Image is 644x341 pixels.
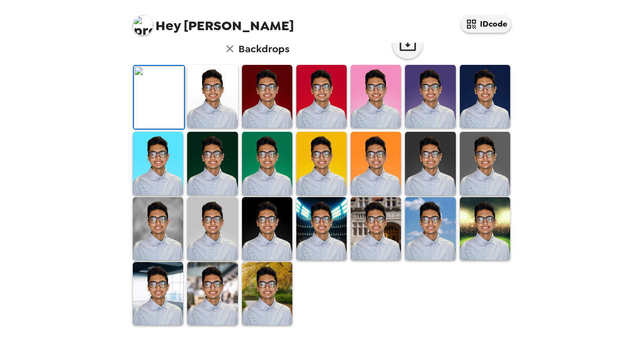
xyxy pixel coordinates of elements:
[461,15,511,33] button: IDcode
[155,17,181,35] span: Hey
[133,15,153,35] img: profile pic
[133,10,294,33] span: [PERSON_NAME]
[238,41,289,57] h6: Backdrops
[134,66,184,129] img: Original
